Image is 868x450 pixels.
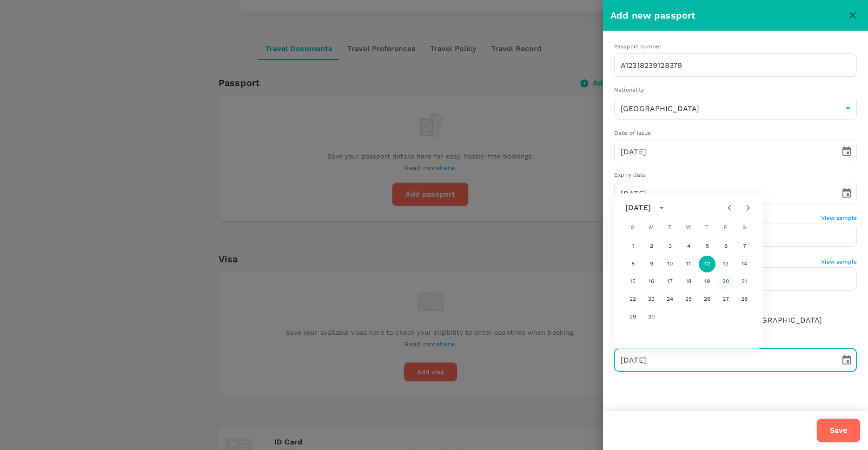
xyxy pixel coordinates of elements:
button: 13 [717,256,734,272]
span: Monday [643,218,660,237]
button: Choose date, selected date is Aug 15, 2029 [837,184,856,203]
button: 15 [624,273,641,290]
button: 14 [736,256,753,272]
span: View sample [821,215,857,221]
div: Date of issue [614,129,857,138]
span: [DEMOGRAPHIC_DATA] [736,315,822,326]
span: View sample [821,258,857,265]
button: 21 [736,273,753,290]
h6: Add new passport [610,8,845,23]
div: Expiry date [614,171,857,180]
button: 6 [717,238,734,255]
span: Tuesday [662,218,678,237]
button: 22 [624,291,641,308]
button: Save [816,418,861,443]
button: Previous month [720,199,739,217]
button: 30 [643,309,660,325]
button: 3 [662,238,678,255]
button: Choose date, selected date is Aug 7, 2025 [837,142,856,161]
button: 10 [662,256,678,272]
button: 26 [699,291,716,308]
button: 25 [680,291,697,308]
button: 1 [624,238,641,255]
button: 8 [624,256,641,272]
input: DD/MM/YYYY [614,349,834,372]
div: [DATE] [625,202,651,213]
input: DD/MM/YYYY [614,140,834,163]
button: 18 [680,273,697,290]
span: Saturday [736,218,753,237]
button: 11 [680,256,697,272]
button: calendar view is open, switch to year view [654,200,669,216]
div: Nationality [614,86,857,95]
button: 5 [699,238,716,255]
button: 4 [680,238,697,255]
button: 2 [643,238,660,255]
button: 9 [643,256,660,272]
div: Passport number [614,42,857,52]
button: Next month [739,199,757,217]
button: 19 [699,273,716,290]
button: Choose date, selected date is Apr 12, 1990 [837,351,856,370]
span: Wednesday [680,218,697,237]
button: 29 [624,309,641,325]
button: 24 [662,291,678,308]
span: Sunday [624,218,641,237]
button: 16 [643,273,660,290]
button: 12 [699,256,716,272]
button: 17 [662,273,678,290]
div: [GEOGRAPHIC_DATA] [614,97,857,120]
input: DD/MM/YYYY [614,182,834,205]
button: 27 [717,291,734,308]
button: 28 [736,291,753,308]
button: 23 [643,291,660,308]
span: Thursday [699,218,716,237]
button: 7 [736,238,753,255]
span: Friday [717,218,734,237]
button: 20 [717,273,734,290]
button: close [845,7,861,23]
